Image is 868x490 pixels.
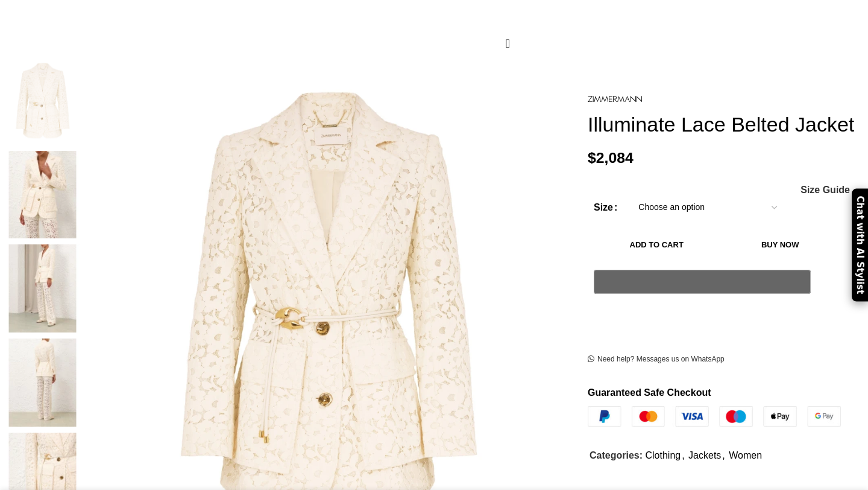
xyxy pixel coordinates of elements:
h1: Illuminate Lace Belted Jacket [588,112,859,137]
a: Jackets [688,450,721,460]
span: $ [588,149,596,165]
span: , [722,448,725,463]
a: Clothing [645,450,681,460]
span: Size Guide [800,185,850,195]
img: Zimmermann dress [6,244,80,332]
img: Zimmermann dress [6,339,80,427]
strong: Guaranteed Safe Checkout [588,387,711,398]
iframe: Secure express checkout frame [591,301,813,329]
bdi: 2,084 [588,149,634,165]
button: Add to cart [594,232,719,258]
img: Zimmermann dress [6,57,80,145]
img: Zimmermann dresses [6,151,80,239]
img: Zimmermann [588,96,642,103]
span: , [682,448,684,463]
a: Size Guide [800,185,850,195]
button: Pay with GPay [594,270,811,294]
span: Categories: [590,450,643,460]
a: Need help? Messages us on WhatsApp [588,354,725,364]
button: Buy now [725,232,835,258]
img: guaranteed-safe-checkout-bordered.j [588,406,841,427]
a: Women [729,450,762,460]
label: Size [594,200,617,215]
